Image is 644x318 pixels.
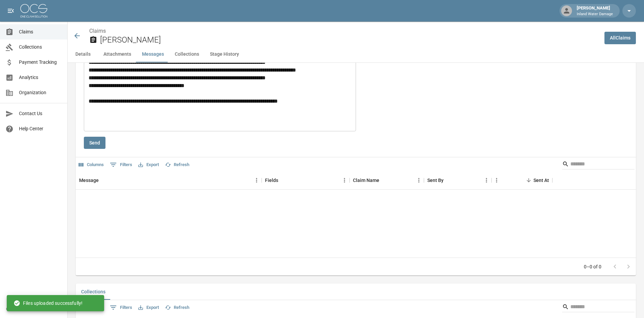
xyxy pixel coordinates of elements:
[265,171,278,190] div: Fields
[89,28,106,34] a: Claims
[76,284,636,300] div: related-list tabs
[379,176,389,185] button: Sort
[481,175,492,185] button: Menu
[89,27,599,35] nav: breadcrumb
[574,5,616,17] div: [PERSON_NAME]
[108,159,134,170] button: Show filters
[577,11,613,17] p: Inland Water Damage
[137,160,161,170] button: Export
[137,302,161,313] button: Export
[77,160,105,170] button: Select columns
[533,171,549,190] div: Sent At
[169,46,205,62] button: Collections
[339,175,350,185] button: Menu
[19,74,62,81] span: Analytics
[20,4,47,18] img: ocs-logo-white-transparent.png
[562,301,635,314] div: Search
[14,297,82,309] div: Files uploaded successfully!
[562,159,635,171] div: Search
[262,171,350,190] div: Fields
[68,46,98,62] button: Details
[137,46,169,62] button: Messages
[427,171,444,190] div: Sent By
[350,171,424,190] div: Claim Name
[492,175,502,185] button: Menu
[6,306,61,312] div: © 2025 One Claim Solution
[84,137,105,149] button: Send
[444,176,453,185] button: Sort
[252,175,262,185] button: Menu
[163,160,191,170] button: Refresh
[163,302,191,313] button: Refresh
[76,171,262,190] div: Message
[4,4,18,18] button: open drawer
[19,89,62,96] span: Organization
[19,110,62,117] span: Contact Us
[524,176,533,185] button: Sort
[604,32,636,44] a: AllClaims
[100,35,599,45] h2: [PERSON_NAME]
[19,28,62,35] span: Claims
[424,171,492,190] div: Sent By
[99,176,108,185] button: Sort
[205,46,244,62] button: Stage History
[414,175,424,185] button: Menu
[584,263,601,270] p: 0–0 of 0
[76,284,111,300] button: Collections
[492,171,552,190] div: Sent At
[98,46,137,62] button: Attachments
[19,59,62,66] span: Payment Tracking
[278,176,288,185] button: Sort
[353,171,379,190] div: Claim Name
[68,46,644,62] div: anchor tabs
[19,125,62,132] span: Help Center
[79,171,99,190] div: Message
[19,44,62,51] span: Collections
[108,302,134,313] button: Show filters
